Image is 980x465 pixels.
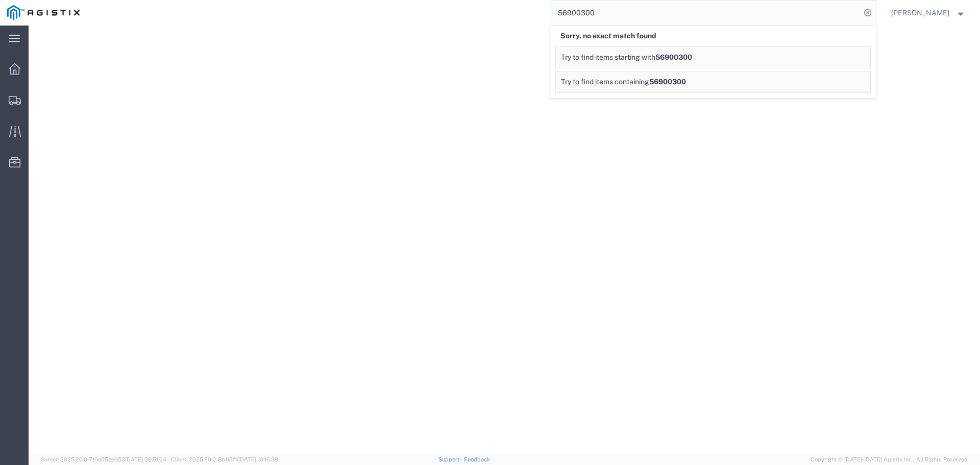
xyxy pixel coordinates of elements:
[891,7,949,18] span: Douglas Harris
[171,456,278,462] span: Client: 2025.20.0-8b113f4
[125,456,166,462] span: [DATE] 09:51:04
[561,53,655,61] span: Try to find items starting with
[29,26,980,454] iframe: FS Legacy Container
[811,455,968,464] span: Copyright © [DATE]-[DATE] Agistix Inc., All Rights Reserved
[649,78,686,86] span: 56900300
[464,456,490,462] a: Feedback
[555,26,871,46] div: Sorry, no exact match found
[41,456,166,462] span: Server: 2025.20.0-710e05ee653
[891,7,966,19] button: [PERSON_NAME]
[7,5,80,20] img: logo
[438,456,464,462] a: Support
[561,78,649,86] span: Try to find items containing
[550,1,861,25] input: Search for shipment number, reference number
[238,456,278,462] span: [DATE] 10:16:38
[655,53,692,61] span: 56900300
